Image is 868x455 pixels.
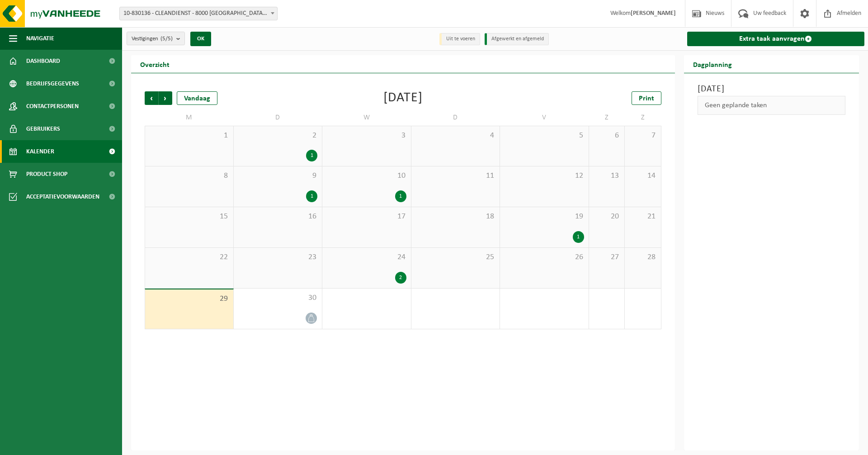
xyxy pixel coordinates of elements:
[26,118,60,140] span: Gebruikers
[629,171,656,181] span: 14
[698,82,846,96] h3: [DATE]
[150,252,229,262] span: 22
[238,212,318,222] span: 16
[589,109,625,126] td: Z
[625,109,661,126] td: Z
[439,33,480,45] li: Uit te voeren
[322,109,411,126] td: W
[505,171,584,181] span: 12
[327,252,406,262] span: 24
[177,91,217,105] div: Vandaag
[26,95,79,118] span: Contactpersonen
[238,131,318,141] span: 2
[150,171,229,181] span: 8
[131,55,179,73] h2: Overzicht
[238,293,318,303] span: 30
[306,150,317,161] div: 1
[416,252,495,262] span: 25
[238,171,318,181] span: 9
[594,171,620,181] span: 13
[632,91,661,105] a: Print
[159,91,172,105] span: Volgende
[485,33,549,45] li: Afgewerkt en afgemeld
[505,252,584,262] span: 26
[629,212,656,222] span: 21
[26,163,67,185] span: Product Shop
[594,252,620,262] span: 27
[150,294,229,304] span: 29
[631,10,676,17] strong: [PERSON_NAME]
[132,32,173,46] span: Vestigingen
[395,190,406,202] div: 1
[119,7,278,20] span: 10-830136 - CLEANDIENST - 8000 BRUGGE, PATHOEKEWEG 48
[684,55,741,73] h2: Dagplanning
[505,212,584,222] span: 19
[327,212,406,222] span: 17
[26,140,54,163] span: Kalender
[573,231,584,243] div: 1
[327,171,406,181] span: 10
[416,131,495,141] span: 4
[238,252,318,262] span: 23
[687,32,865,46] a: Extra taak aanvragen
[327,131,406,141] span: 3
[629,131,656,141] span: 7
[26,185,99,208] span: Acceptatievoorwaarden
[26,50,60,72] span: Dashboard
[416,212,495,222] span: 18
[26,27,54,50] span: Navigatie
[505,131,584,141] span: 5
[120,7,277,20] span: 10-830136 - CLEANDIENST - 8000 BRUGGE, PATHOEKEWEG 48
[416,171,495,181] span: 11
[698,96,846,115] div: Geen geplande taken
[150,212,229,222] span: 15
[234,109,323,126] td: D
[395,272,406,284] div: 2
[160,36,173,42] count: (5/5)
[411,109,500,126] td: D
[190,32,211,46] button: OK
[594,212,620,222] span: 20
[5,435,151,455] iframe: chat widget
[306,190,317,202] div: 1
[145,91,158,105] span: Vorige
[594,131,620,141] span: 6
[629,252,656,262] span: 28
[500,109,589,126] td: V
[639,95,654,102] span: Print
[145,109,234,126] td: M
[26,72,79,95] span: Bedrijfsgegevens
[383,91,423,105] div: [DATE]
[127,32,185,45] button: Vestigingen(5/5)
[150,131,229,141] span: 1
